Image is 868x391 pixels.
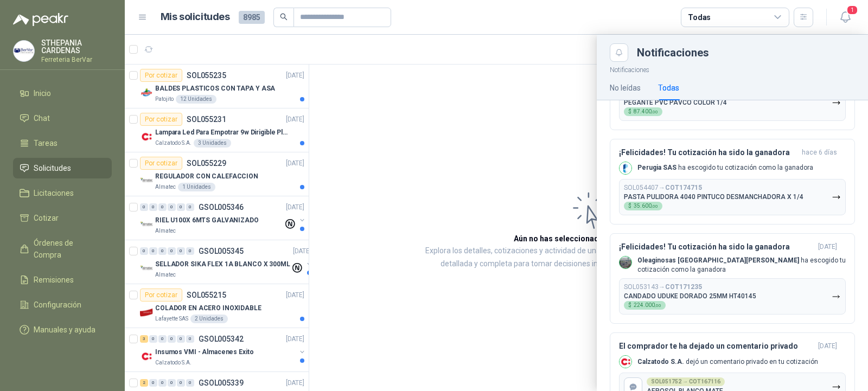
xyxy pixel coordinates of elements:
p: dejó un comentario privado en tu cotización [637,357,818,367]
span: Manuales y ayuda [34,324,95,336]
span: Órdenes de Compra [34,237,101,261]
img: Company Logo [14,41,34,61]
b: Oleaginosas [GEOGRAPHIC_DATA][PERSON_NAME] [637,257,799,264]
button: SOL054407→COT174715PASTA PULIDORA 4040 PINTUCO DESMANCHADORA X 1/4$35.600,00 [619,179,846,215]
a: Manuales y ayuda [13,319,112,340]
p: ha escogido tu cotización como la ganadora [637,163,813,172]
a: Remisiones [13,270,112,290]
div: SOL051752 → COT167116 [647,377,725,386]
a: Licitaciones [13,183,112,203]
p: CANDADO UDUKE DORADO 25MM HT40145 [624,292,756,300]
div: $ [624,202,662,210]
a: Chat [13,108,112,129]
p: Notificaciones [597,62,868,75]
button: ¡Felicidades! Tu cotización ha sido la ganadorahace 6 días Company LogoPerugia SAS ha escogido tu... [610,139,855,225]
span: 1 [846,5,858,15]
span: ,00 [652,204,658,209]
div: Todas [688,11,711,23]
button: Close [610,43,628,62]
a: Inicio [13,83,112,104]
b: COT174715 [665,184,702,191]
span: Configuración [34,299,81,311]
span: Cotizar [34,212,59,224]
p: SOL054407 → [624,184,702,192]
img: Logo peakr [13,13,68,26]
img: Company Logo [620,356,631,368]
button: ¡Felicidades! Tu cotización ha sido la ganadora[DATE] Company LogoOleaginosas [GEOGRAPHIC_DATA][P... [610,233,855,324]
b: Calzatodo S.A. [637,358,684,366]
b: Perugia SAS [637,164,676,171]
h3: ¡Felicidades! Tu cotización ha sido la ganadora [619,242,814,252]
a: Órdenes de Compra [13,233,112,265]
h1: Mis solicitudes [161,9,230,25]
div: $ [624,107,662,116]
div: Todas [658,82,679,94]
a: Configuración [13,294,112,315]
h3: El comprador te ha dejado un comentario privado [619,342,814,351]
p: STHEPANIA CARDENAS [41,39,112,54]
span: Tareas [34,137,58,149]
button: SOL053143→COT171235CANDADO UDUKE DORADO 25MM HT40145$224.000,00 [619,278,846,315]
span: 8985 [239,11,265,24]
span: 35.600 [634,203,658,209]
span: Chat [34,112,50,124]
button: 1 [835,8,855,27]
p: Ferreteria BerVar [41,56,112,63]
a: Tareas [13,133,112,153]
img: Company Logo [620,257,631,268]
p: ha escogido tu cotización como la ganadora [637,256,846,274]
button: SOL054417→COT174719PEGANTE PVC PAVCO COLOR 1/4$87.400,00 [619,85,846,121]
span: [DATE] [818,242,837,252]
span: ,00 [655,303,661,308]
span: ,00 [652,110,658,114]
span: Remisiones [34,274,74,286]
span: Licitaciones [34,187,74,199]
span: Inicio [34,87,51,99]
span: search [280,13,288,21]
span: [DATE] [818,342,837,351]
span: 224.000 [634,303,661,308]
p: PASTA PULIDORA 4040 PINTUCO DESMANCHADORA X 1/4 [624,193,803,201]
img: Company Logo [620,162,631,174]
a: Cotizar [13,208,112,228]
div: Notificaciones [637,47,855,58]
span: Solicitudes [34,162,71,174]
b: COT171235 [665,283,702,291]
span: hace 6 días [802,148,837,157]
div: $ [624,301,666,310]
div: No leídas [610,82,641,94]
span: 87.400 [634,109,658,114]
p: SOL053143 → [624,283,702,291]
a: Solicitudes [13,158,112,178]
h3: ¡Felicidades! Tu cotización ha sido la ganadora [619,148,797,157]
p: PEGANTE PVC PAVCO COLOR 1/4 [624,99,727,106]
